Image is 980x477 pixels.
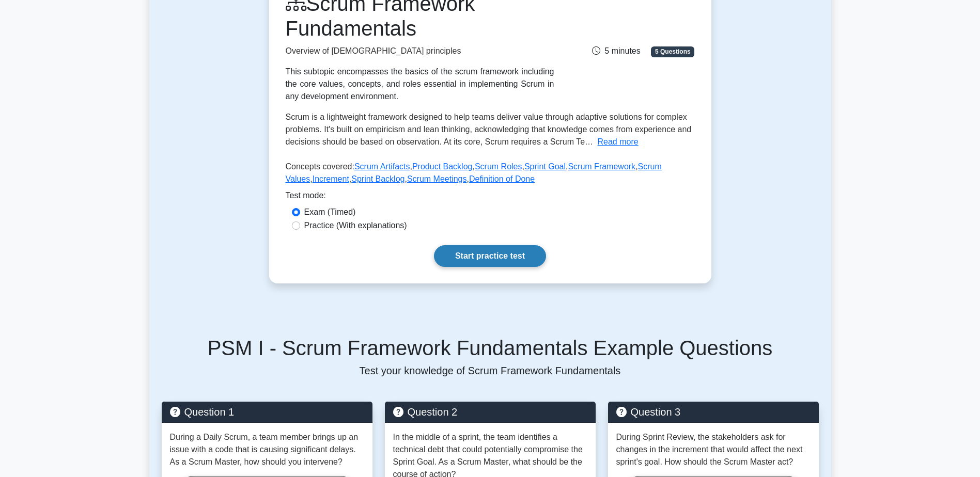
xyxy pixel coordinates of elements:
[170,431,364,468] p: During a Daily Scrum, a team member brings up an issue with a code that is causing significant de...
[616,431,811,468] p: During Sprint Review, the stakeholders ask for changes in the increment that would affect the nex...
[162,336,819,360] h5: PSM I - Scrum Framework Fundamentals Example Questions
[393,406,587,418] h5: Question 2
[286,161,695,189] p: Concepts covered: , , , , , , , , ,
[568,162,635,171] a: Scrum Framework
[313,174,349,183] a: Increment
[412,162,473,171] a: Product Backlog
[286,113,692,146] span: Scrum is a lightweight framework designed to help teams deliver value through adaptive solutions ...
[286,66,554,103] div: This subtopic encompasses the basics of the scrum framework including the core values, concepts, ...
[651,46,694,57] span: 5 Questions
[592,46,640,55] span: 5 minutes
[304,219,407,232] label: Practice (With explanations)
[286,45,554,57] p: Overview of [DEMOGRAPHIC_DATA] principles
[524,162,566,171] a: Sprint Goal
[354,162,410,171] a: Scrum Artifacts
[407,174,467,183] a: Scrum Meetings
[434,245,546,267] a: Start practice test
[286,189,695,206] div: Test mode:
[162,364,819,377] p: Test your knowledge of Scrum Framework Fundamentals
[475,162,522,171] a: Scrum Roles
[351,174,405,183] a: Sprint Backlog
[304,206,356,218] label: Exam (Timed)
[616,406,811,418] h5: Question 3
[170,406,364,418] h5: Question 1
[469,174,535,183] a: Definition of Done
[598,136,639,148] button: Read more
